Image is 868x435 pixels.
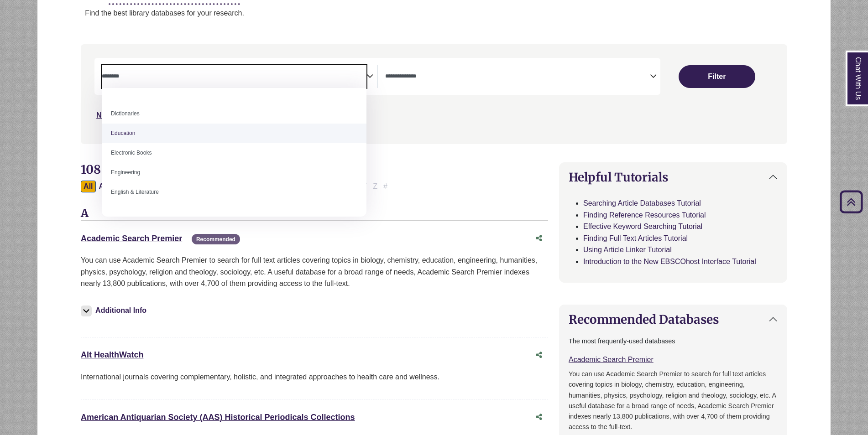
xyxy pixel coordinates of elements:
[837,196,866,208] a: Back to Top
[583,199,701,207] a: Searching Article Databases Tutorial
[583,246,672,254] a: Using Article Linker Tutorial
[102,104,366,124] li: Dictionaries
[559,305,787,334] button: Recommended Databases
[569,369,778,432] p: You can use Academic Search Premier to search for full text articles covering topics in biology, ...
[81,350,143,359] a: Alt HealthWatch
[102,124,366,143] li: Education
[96,111,313,119] a: Not sure where to start? Check our Recommended Databases.
[679,65,755,88] button: Submit for Search Results
[81,44,787,144] nav: Search filters
[530,409,548,426] button: Share this database
[559,163,787,192] button: Helpful Tutorials
[583,258,756,265] a: Introduction to the New EBSCOhost Interface Tutorial
[81,182,391,190] div: Alpha-list to filter by first letter of database name
[81,371,548,383] p: International journals covering complementary, holistic, and integrated approaches to health care...
[81,304,149,317] button: Additional Info
[102,163,366,182] li: Engineering
[102,73,366,81] textarea: Search
[530,347,548,364] button: Share this database
[102,143,366,163] li: Electronic Books
[385,73,650,81] textarea: Search
[530,230,548,247] button: Share this database
[85,7,831,19] p: Find the best library databases for your research.
[81,234,182,243] a: Academic Search Premier
[81,207,548,221] h3: A
[192,234,240,244] span: Recommended
[583,223,702,230] a: Effective Keyword Searching Tutorial
[102,182,366,202] li: English & Literature
[102,202,366,222] li: ESL
[569,356,654,363] a: Academic Search Premier
[569,336,778,347] p: The most frequently-used databases
[81,162,163,177] span: 108 Databases
[81,254,548,290] p: You can use Academic Search Premier to search for full text articles covering topics in biology, ...
[583,234,688,242] a: Finding Full Text Articles Tutorial
[81,181,95,192] button: All
[96,181,107,192] button: Filter Results A
[583,211,706,219] a: Finding Reference Resources Tutorial
[81,413,355,422] a: American Antiquarian Society (AAS) Historical Periodicals Collections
